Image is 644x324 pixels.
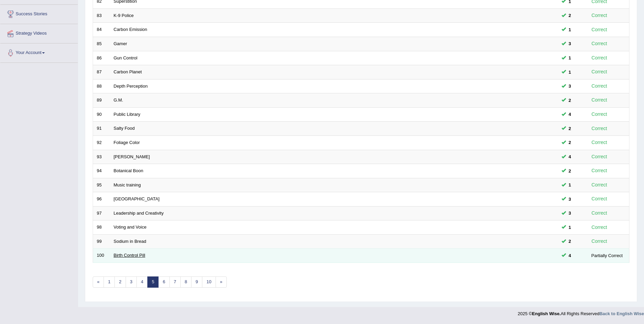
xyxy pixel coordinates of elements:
[114,140,140,145] a: Foliage Color
[114,211,164,216] a: Leadership and Creativity
[0,43,78,60] a: Your Account
[589,40,610,48] div: Correct
[566,181,574,188] span: You can still take this question
[93,136,110,150] td: 92
[93,206,110,220] td: 97
[93,234,110,249] td: 99
[566,224,574,231] span: You can still take this question
[202,276,216,288] a: 10
[589,96,610,104] div: Correct
[114,126,135,131] a: Salty Food
[589,209,610,217] div: Correct
[589,167,610,175] div: Correct
[114,276,126,288] a: 2
[566,111,574,118] span: You can still take this question
[589,82,610,90] div: Correct
[566,125,574,132] span: You can still take this question
[589,195,610,203] div: Correct
[566,167,574,175] span: You can still take this question
[114,196,160,201] a: [GEOGRAPHIC_DATA]
[589,181,610,189] div: Correct
[114,182,141,187] a: Music training
[191,276,202,288] a: 9
[114,27,147,32] a: Carbon Emission
[589,223,610,231] div: Correct
[169,276,181,288] a: 7
[104,276,115,288] a: 1
[566,238,574,245] span: You can still take this question
[0,24,78,41] a: Strategy Videos
[114,69,142,74] a: Carbon Planet
[566,139,574,146] span: You can still take this question
[589,12,610,19] div: Correct
[566,12,574,19] span: You can still take this question
[93,93,110,108] td: 89
[566,26,574,33] span: You can still take this question
[147,276,159,288] a: 5
[114,154,150,159] a: [PERSON_NAME]
[589,153,610,161] div: Correct
[158,276,169,288] a: 6
[589,68,610,76] div: Correct
[180,276,191,288] a: 8
[93,8,110,23] td: 83
[566,54,574,61] span: You can still take this question
[566,210,574,217] span: You can still take this question
[126,276,137,288] a: 3
[600,311,644,316] a: Back to English Wise
[589,252,625,259] div: Partially Correct
[589,139,610,146] div: Correct
[93,37,110,51] td: 85
[93,65,110,79] td: 87
[114,253,145,258] a: Birth Control Pill
[0,5,78,22] a: Success Stories
[93,276,104,288] a: «
[566,97,574,104] span: You can still take this question
[114,97,123,103] a: G.M.
[114,13,134,18] a: K-9 Police
[566,40,574,47] span: You can still take this question
[93,150,110,164] td: 93
[93,178,110,192] td: 95
[589,237,610,245] div: Correct
[216,276,227,288] a: »
[93,249,110,263] td: 100
[93,23,110,37] td: 84
[93,164,110,178] td: 94
[114,239,146,244] a: Sodium in Bread
[93,107,110,122] td: 90
[589,125,610,132] div: Correct
[566,69,574,76] span: You can still take this question
[93,122,110,136] td: 91
[114,55,137,60] a: Gun Control
[114,41,127,46] a: Gamer
[114,84,148,89] a: Depth Perception
[93,192,110,206] td: 96
[589,26,610,34] div: Correct
[136,276,148,288] a: 4
[93,51,110,65] td: 86
[114,112,141,117] a: Public Library
[566,83,574,90] span: You can still take this question
[532,311,560,316] strong: English Wise.
[93,79,110,93] td: 88
[589,110,610,118] div: Correct
[93,220,110,235] td: 98
[114,224,147,230] a: Voting and Voice
[518,307,644,317] div: 2025 © All Rights Reserved
[566,196,574,203] span: You can still take this question
[566,252,574,259] span: You can still take this question
[589,54,610,62] div: Correct
[566,153,574,160] span: You can still take this question
[114,168,143,173] a: Botanical Boon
